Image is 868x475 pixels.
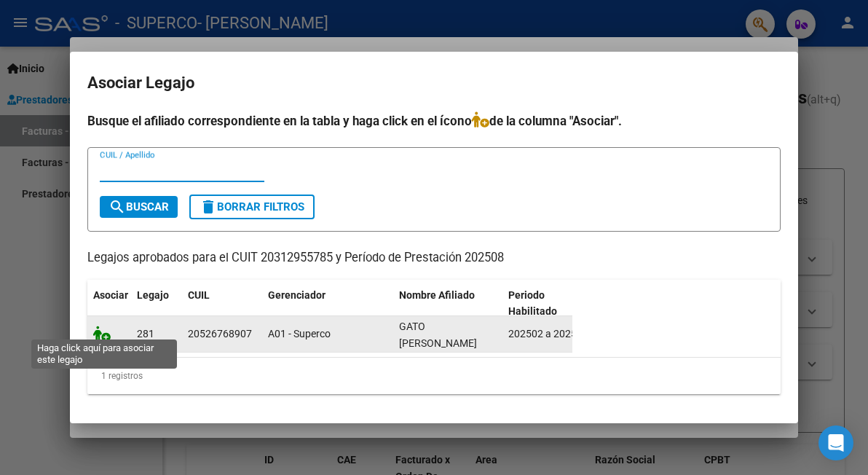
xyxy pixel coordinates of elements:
button: Borrar Filtros [189,195,315,219]
p: Legajos aprobados para el CUIT 20312955785 y Período de Prestación 202508 [87,249,781,267]
span: Buscar [108,200,169,213]
span: Asociar [93,289,128,301]
span: A01 - Superco [268,328,331,339]
datatable-header-cell: Gerenciador [262,280,393,328]
span: GATO JUAN IGNACIO [399,321,477,349]
span: CUIL [188,289,210,301]
span: Gerenciador [268,289,325,301]
h4: Busque el afiliado correspondiente en la tabla y haga click en el ícono de la columna "Asociar". [87,111,781,130]
div: Open Intercom Messenger [818,425,853,460]
div: 1 registros [87,358,781,394]
div: 202502 a 202512 [508,326,595,342]
datatable-header-cell: Asociar [87,280,131,328]
datatable-header-cell: CUIL [182,280,262,328]
mat-icon: search [108,198,126,216]
datatable-header-cell: Periodo Habilitado [502,280,601,328]
span: 281 [137,328,154,339]
span: Nombre Afiliado [399,289,475,301]
mat-icon: delete [200,198,217,216]
div: 20526768907 [188,326,252,342]
h2: Asociar Legajo [87,69,781,97]
span: Borrar Filtros [200,200,304,213]
datatable-header-cell: Nombre Afiliado [393,280,502,328]
span: Periodo Habilitado [508,289,557,318]
span: Legajo [137,289,169,301]
datatable-header-cell: Legajo [131,280,182,328]
button: Buscar [100,196,178,218]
